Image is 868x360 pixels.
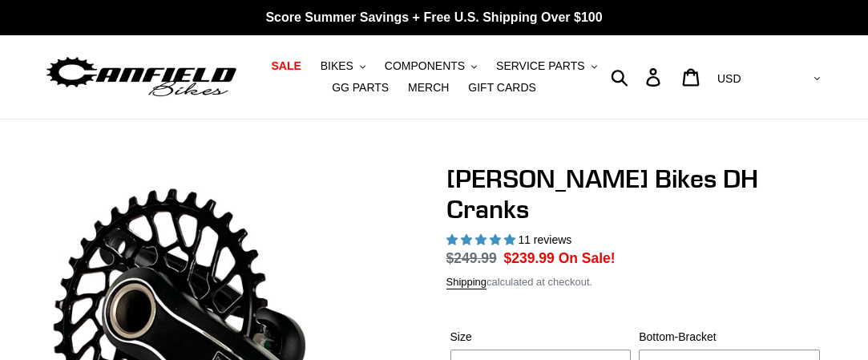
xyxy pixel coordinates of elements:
[496,59,584,73] span: SERVICE PARTS
[504,250,555,266] span: $239.99
[446,276,487,289] a: Shipping
[468,81,536,95] span: GIFT CARDS
[408,81,449,95] span: MERCH
[400,77,457,99] a: MERCH
[446,250,497,266] s: $249.99
[44,53,239,102] img: Canfield Bikes
[271,59,301,73] span: SALE
[446,233,519,246] span: 4.91 stars
[321,59,353,73] span: BIKES
[263,55,309,77] a: SALE
[313,55,373,77] button: BIKES
[559,248,616,269] span: On Sale!
[377,55,485,77] button: COMPONENTS
[639,329,820,346] label: Bottom-Bracket
[385,59,465,73] span: COMPONENTS
[332,81,389,95] span: GG PARTS
[450,329,632,346] label: Size
[518,233,571,246] span: 11 reviews
[446,274,825,290] div: calculated at checkout.
[446,164,825,225] h1: [PERSON_NAME] Bikes DH Cranks
[460,77,544,99] a: GIFT CARDS
[488,55,604,77] button: SERVICE PARTS
[324,77,397,99] a: GG PARTS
